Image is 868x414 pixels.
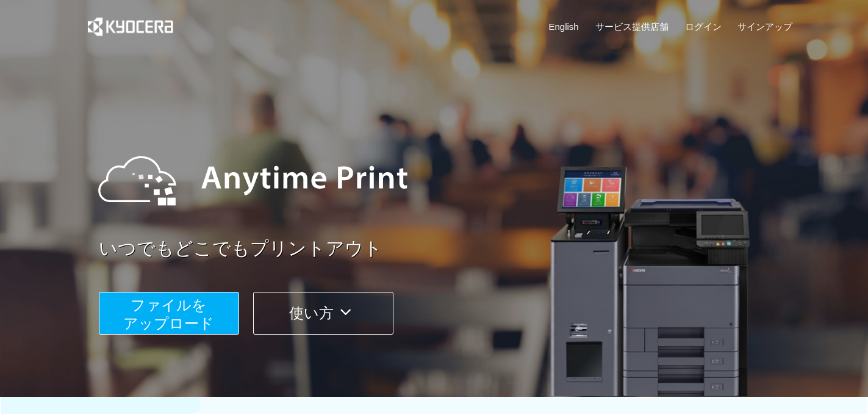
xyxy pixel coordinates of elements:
button: ファイルを​​アップロード [99,292,239,335]
a: サービス提供店舗 [595,20,669,33]
a: English [549,20,579,33]
a: いつでもどこでもプリントアウト [99,236,800,262]
button: 使い方 [253,292,393,335]
a: ログイン [685,20,722,33]
a: サインアップ [737,20,792,33]
span: ファイルを ​​アップロード [123,297,214,332]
